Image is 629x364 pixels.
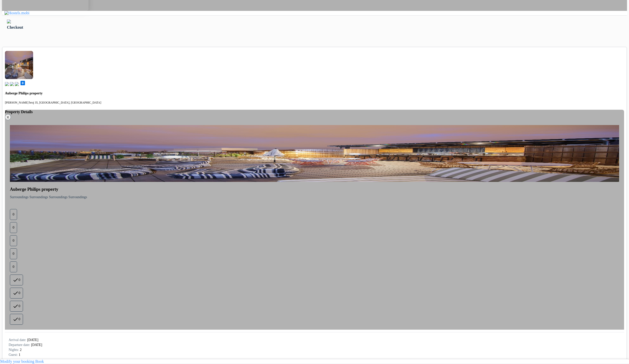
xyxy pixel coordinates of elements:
[5,348,19,352] span: Nights:
[0,359,34,364] a: Modify your booking
[7,20,11,23] img: left_arrow.svg
[10,301,23,312] div: 0
[5,337,9,341] img: calendar.svg
[13,316,19,322] i: done
[27,338,38,342] span: [DATE]
[13,290,19,296] i: done
[5,353,18,357] span: Guest:
[5,101,101,104] small: [PERSON_NAME] broj 35, [GEOGRAPHIC_DATA], [GEOGRAPHIC_DATA]
[10,82,14,86] img: music.svg
[19,353,21,357] span: 1
[10,195,87,199] span: Surroundings Surroundings Surroundings Surroundings
[13,277,19,283] i: done
[5,343,30,347] span: Departure date:
[5,110,624,114] h4: Property Details
[20,80,26,86] span: add_box
[10,288,23,299] div: 0
[4,11,29,15] img: Hostels.mobi
[5,91,624,95] h4: Auberge Philips property
[20,83,26,87] a: add_box
[5,352,9,356] img: user_icon.svg
[15,82,19,86] img: truck.svg
[5,338,26,342] span: Arrival date:
[10,314,23,325] div: 0
[13,303,19,309] i: done
[5,114,11,120] button: X
[10,261,17,272] div: 0
[31,343,42,347] span: [DATE]
[5,82,9,86] img: book.svg
[10,187,619,192] h4: Auberge Philips property
[10,222,17,233] div: 0
[7,25,23,29] span: Checkout
[10,248,17,259] div: 0
[5,342,9,346] img: calendar.svg
[10,275,23,285] div: 0
[10,235,17,246] div: 0
[10,209,17,220] div: 0
[5,347,9,351] img: moon.svg
[35,359,44,364] a: Book
[20,348,22,352] span: 2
